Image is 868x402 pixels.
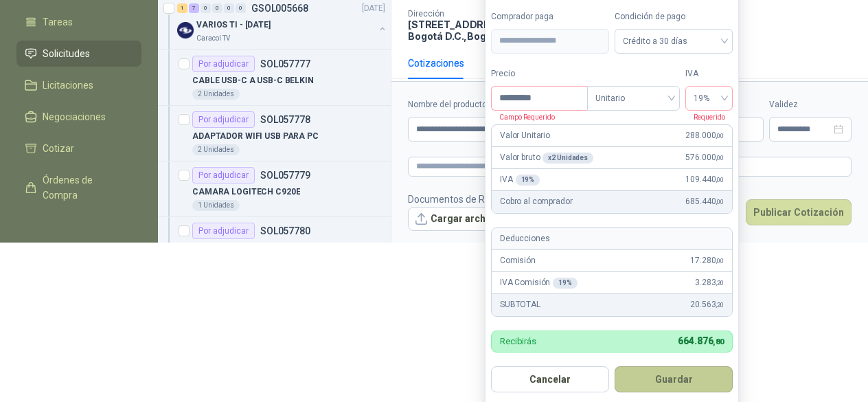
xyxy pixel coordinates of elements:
[201,3,211,13] div: 0
[408,19,534,42] p: [STREET_ADDRESS] Bogotá D.C. , Bogotá D.C.
[16,9,141,35] a: Tareas
[192,130,319,143] p: ADAPTADOR WIFI USB PARA PC
[158,161,391,217] a: Por adjudicarSOL057779CAMARA LOGITECH C920E1 Unidades
[500,254,536,267] p: Comisión
[192,241,363,254] p: SANDISK 4TB EXTREME PRO PORTABLE SSD V2
[408,98,572,111] label: Nombre del producto
[43,14,73,30] span: Tareas
[500,276,578,289] p: IVA Comisión
[260,226,310,236] p: SOL057780
[695,276,724,289] span: 3.283
[158,50,391,106] a: Por adjudicarSOL057777CABLE USB-C A USB-C BELKIN2 Unidades
[716,198,724,205] span: ,00
[158,106,391,161] a: Por adjudicarSOL057778ADAPTADOR WIFI USB PARA PC2 Unidades
[685,111,725,123] p: Requerido
[690,298,724,311] span: 20.563
[694,88,724,109] span: 19%
[516,175,540,186] div: 19 %
[16,135,141,161] a: Cotizar
[192,186,300,199] p: CAMARA LOGITECH C920E
[491,10,609,23] label: Comprador paga
[769,98,852,111] label: Validez
[500,129,550,142] p: Valor Unitario
[16,41,141,67] a: Solicitudes
[685,173,724,186] span: 109.440
[716,176,724,183] span: ,00
[43,78,93,93] span: Licitaciones
[196,33,230,44] p: Caracol TV
[553,278,578,289] div: 19 %
[491,111,555,123] p: Campo Requerido
[491,67,587,80] label: Precio
[43,109,106,124] span: Negociaciones
[685,67,733,80] label: IVA
[158,217,391,273] a: Por adjudicarSOL057780SANDISK 4TB EXTREME PRO PORTABLE SSD V2
[16,104,141,130] a: Negociaciones
[260,115,310,124] p: SOL057778
[192,144,240,155] div: 2 Unidades
[678,335,724,346] span: 664.876
[192,200,240,211] div: 1 Unidades
[716,279,724,287] span: ,20
[43,46,90,61] span: Solicitudes
[542,153,593,164] div: x 2 Unidades
[685,129,724,142] span: 288.000
[716,154,724,161] span: ,00
[177,22,194,38] img: Company Logo
[260,59,310,69] p: SOL057777
[716,257,724,265] span: ,00
[500,298,540,311] p: SUBTOTAL
[177,3,187,13] div: 1
[362,2,385,15] p: [DATE]
[43,141,74,156] span: Cotizar
[408,207,507,232] button: Cargar archivo
[260,170,310,180] p: SOL057779
[212,3,222,13] div: 0
[746,199,852,225] button: Publicar Cotización
[716,132,724,139] span: ,00
[192,74,314,87] p: CABLE USB-C A USB-C BELKIN
[192,56,255,72] div: Por adjudicar
[690,254,724,267] span: 17.280
[623,31,724,52] span: Crédito a 30 días
[408,9,534,19] p: Dirección
[16,72,141,98] a: Licitaciones
[615,366,733,392] button: Guardar
[500,195,572,208] p: Cobro al comprador
[192,223,255,239] div: Por adjudicar
[224,3,234,13] div: 0
[408,192,527,207] p: Documentos de Referencia
[196,19,271,32] p: VARIOS TI - [DATE]
[192,89,240,100] div: 2 Unidades
[500,337,536,346] p: Recibirás
[500,232,549,245] p: Deducciones
[43,172,128,203] span: Órdenes de Compra
[251,3,308,13] p: GSOL005668
[595,88,672,109] span: Unitario
[16,167,141,208] a: Órdenes de Compra
[192,111,255,128] div: Por adjudicar
[716,301,724,309] span: ,20
[189,3,199,13] div: 7
[685,195,724,208] span: 685.440
[192,167,255,183] div: Por adjudicar
[236,3,246,13] div: 0
[491,366,609,392] button: Cancelar
[500,173,540,186] p: IVA
[713,337,724,346] span: ,80
[408,56,464,71] div: Cotizaciones
[615,10,733,23] label: Condición de pago
[500,151,593,164] p: Valor bruto
[685,151,724,164] span: 576.000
